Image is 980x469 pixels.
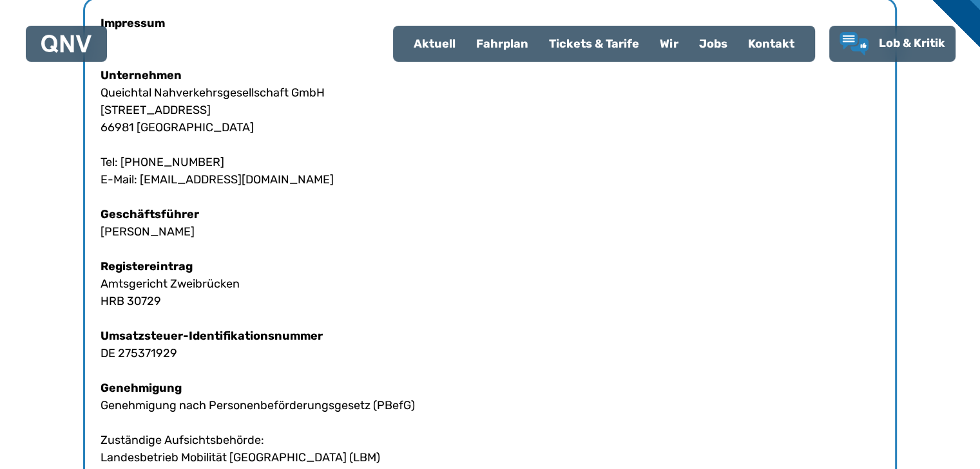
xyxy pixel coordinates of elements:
h4: Genehmigung [101,380,879,397]
span: Lob & Kritik [879,36,945,50]
a: Lob & Kritik [840,32,945,55]
a: Tickets & Tarife [539,27,649,60]
h4: Umsatzsteuer-Identifikationsnummer [101,327,879,345]
a: Wir [649,27,689,60]
h4: Unternehmen [101,67,879,84]
a: Kontakt [738,27,805,60]
h4: Impressum [101,15,879,32]
img: QNV Logo [41,35,91,53]
h4: Registereintrag [101,258,879,275]
a: Aktuell [403,27,466,60]
a: Jobs [689,27,738,60]
h4: Geschäftsführer [101,206,879,223]
a: QNV Logo [41,31,91,57]
a: Fahrplan [466,27,539,60]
